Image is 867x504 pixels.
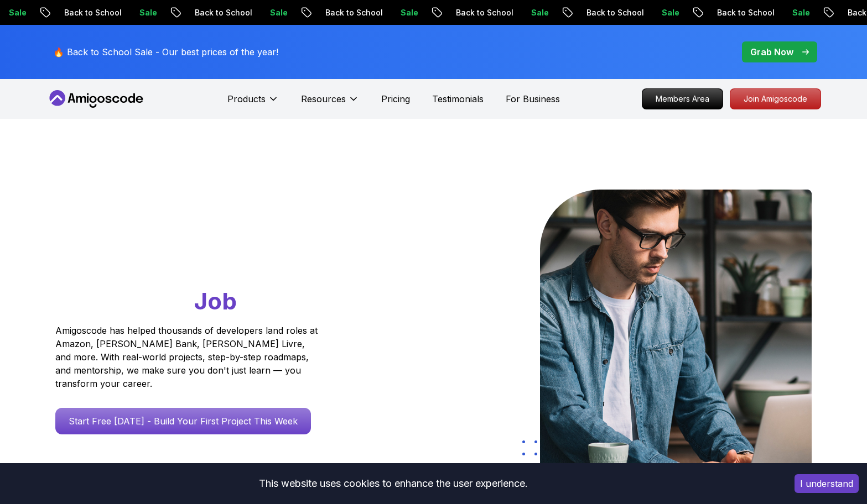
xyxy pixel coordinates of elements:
[55,324,321,390] p: Amigoscode has helped thousands of developers land roles at Amazon, [PERSON_NAME] Bank, [PERSON_N...
[736,7,772,18] p: Sale
[84,7,119,18] p: Sale
[730,89,821,109] p: Join Amigoscode
[400,7,475,18] p: Back to School
[301,92,359,114] button: Resources
[606,7,641,18] p: Sale
[540,190,812,474] img: hero
[381,92,410,106] a: Pricing
[730,88,821,109] a: Join Amigoscode
[475,7,511,18] p: Sale
[8,471,778,496] div: This website uses cookies to enhance the user experience.
[345,7,380,18] p: Sale
[642,89,723,109] p: Members Area
[642,88,723,109] a: Members Area
[795,474,859,493] button: Accept cookies
[750,45,793,59] p: Grab Now
[227,92,266,106] p: Products
[531,7,606,18] p: Back to School
[55,190,360,317] h1: Go From Learning to Hired: Master Java, Spring Boot & Cloud Skills That Get You the
[214,7,250,18] p: Sale
[432,92,484,106] a: Testimonials
[55,408,311,434] a: Start Free [DATE] - Build Your First Project This Week
[269,7,345,18] p: Back to School
[227,92,279,114] button: Products
[139,7,214,18] p: Back to School
[8,7,84,18] p: Back to School
[301,92,346,106] p: Resources
[792,7,867,18] p: Back to School
[53,45,278,59] p: 🔥 Back to School Sale - Our best prices of the year!
[194,287,237,315] span: Job
[506,92,560,106] a: For Business
[661,7,736,18] p: Back to School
